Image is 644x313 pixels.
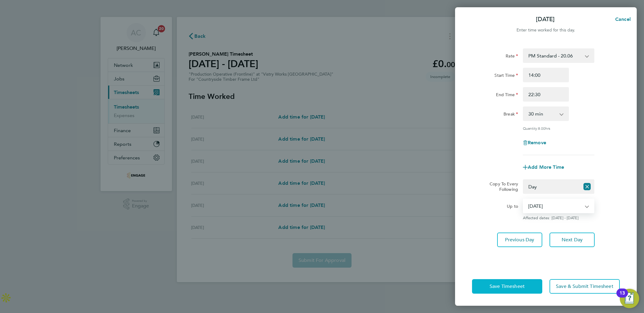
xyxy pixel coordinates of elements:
[613,16,631,22] span: Cancel
[496,92,518,99] label: End Time
[550,233,595,247] button: Next Day
[538,126,545,131] span: 8.00
[494,73,518,80] label: Start Time
[505,237,534,243] span: Previous Day
[619,293,625,301] div: 13
[523,165,564,170] button: Add More Time
[523,216,594,220] span: Affected dates: [DATE] - [DATE]
[550,279,620,294] button: Save & Submit Timesheet
[562,237,583,243] span: Next Day
[504,111,518,119] label: Break
[523,126,594,131] div: Quantity: hrs
[523,87,569,102] input: E.g. 18:00
[507,204,518,211] label: Up to
[606,13,637,25] button: Cancel
[523,68,569,82] input: E.g. 08:00
[490,283,525,289] span: Save Timesheet
[556,283,613,289] span: Save & Submit Timesheet
[472,279,542,294] button: Save Timesheet
[455,27,637,34] div: Enter time worked for this day.
[528,140,546,145] span: Remove
[536,15,555,24] p: [DATE]
[497,233,542,247] button: Previous Day
[523,140,546,145] button: Remove
[506,53,518,60] label: Rate
[485,181,518,192] label: Copy To Every Following
[528,164,564,170] span: Add More Time
[620,289,639,308] button: Open Resource Center, 13 new notifications
[583,180,591,193] button: Reset selection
